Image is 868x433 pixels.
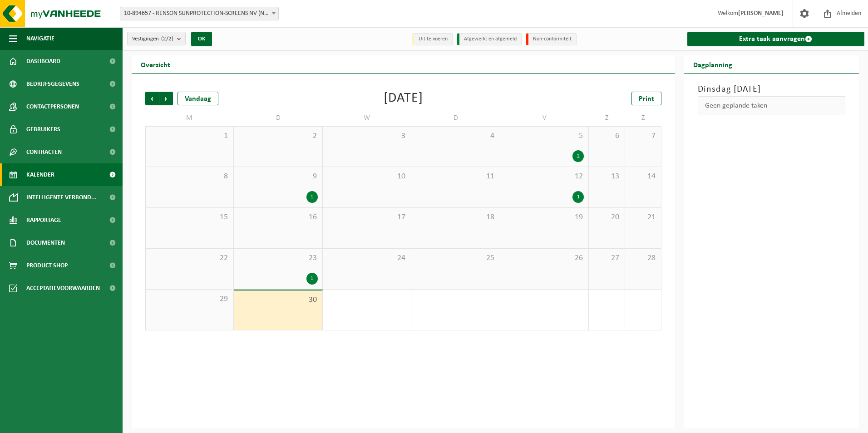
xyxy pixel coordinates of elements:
[416,253,495,263] span: 25
[26,254,68,277] span: Product Shop
[120,7,278,20] span: 10-894657 - RENSON SUNPROTECTION-SCREENS NV (NOA OUTDOOR LIVING) - WAREGEM
[150,212,229,222] span: 15
[26,118,60,141] span: Gebruikers
[132,55,179,73] h2: Overzicht
[384,92,423,105] div: [DATE]
[26,231,65,254] span: Documenten
[26,95,79,118] span: Contactpersonen
[684,55,741,73] h2: Dagplanning
[238,172,317,182] span: 9
[238,295,317,305] span: 30
[26,186,97,209] span: Intelligente verbond...
[234,110,322,126] td: D
[127,32,186,45] button: Vestigingen(2/2)
[323,110,411,126] td: W
[412,33,453,45] li: Uit te voeren
[630,172,656,182] span: 14
[145,110,234,126] td: M
[687,32,865,46] a: Extra taak aanvragen
[327,253,406,263] span: 24
[639,95,654,103] span: Print
[411,110,500,126] td: D
[26,141,62,163] span: Contracten
[327,172,406,182] span: 10
[238,212,317,222] span: 16
[26,73,79,95] span: Bedrijfsgegevens
[698,96,846,115] div: Geen geplande taken
[526,33,577,45] li: Non-conformiteit
[593,253,620,263] span: 27
[327,212,406,222] span: 17
[26,27,54,50] span: Navigatie
[630,253,656,263] span: 28
[416,131,495,141] span: 4
[306,191,318,203] div: 1
[631,92,661,105] a: Print
[150,253,229,263] span: 22
[26,163,54,186] span: Kalender
[145,92,159,105] span: Vorige
[150,172,229,182] span: 8
[132,32,173,46] span: Vestigingen
[625,110,661,126] td: Z
[698,83,846,96] h3: Dinsdag [DATE]
[589,110,625,126] td: Z
[150,294,229,304] span: 29
[238,253,317,263] span: 23
[630,131,656,141] span: 7
[593,131,620,141] span: 6
[178,92,218,105] div: Vandaag
[593,212,620,222] span: 20
[191,32,212,46] button: OK
[26,50,60,73] span: Dashboard
[159,92,173,105] span: Volgende
[238,131,317,141] span: 2
[416,212,495,222] span: 18
[505,131,584,141] span: 5
[416,172,495,182] span: 11
[630,212,656,222] span: 21
[500,110,589,126] td: V
[738,10,784,17] strong: [PERSON_NAME]
[306,273,318,285] div: 1
[26,209,61,231] span: Rapportage
[505,253,584,263] span: 26
[161,36,173,42] count: (2/2)
[327,131,406,141] span: 3
[505,212,584,222] span: 19
[457,33,522,45] li: Afgewerkt en afgemeld
[572,191,584,203] div: 1
[26,277,100,300] span: Acceptatievoorwaarden
[505,172,584,182] span: 12
[120,7,279,20] span: 10-894657 - RENSON SUNPROTECTION-SCREENS NV (NOA OUTDOOR LIVING) - WAREGEM
[572,150,584,162] div: 2
[150,131,229,141] span: 1
[593,172,620,182] span: 13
